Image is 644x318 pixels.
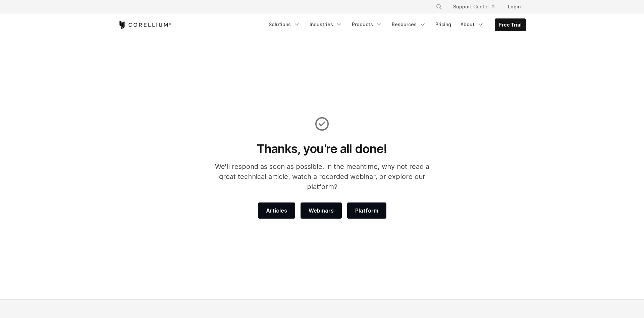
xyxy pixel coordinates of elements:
div: Navigation Menu [265,18,526,31]
p: We'll respond as soon as possible. In the meantime, why not read a great technical article, watch... [206,162,438,192]
span: Platform [355,207,378,215]
a: About [457,18,488,31]
a: Resources [388,18,430,31]
a: Corellium Home [118,21,171,29]
a: Industries [306,18,346,31]
a: Login [502,1,526,13]
a: Pricing [431,18,455,31]
a: Support Center [448,1,500,13]
a: Articles [258,202,295,219]
a: Free Trial [495,19,526,31]
a: Webinars [301,202,342,219]
a: Platform [347,202,386,219]
span: Webinars [309,207,334,215]
span: Articles [266,207,287,215]
h1: Thanks, you’re all done! [206,141,438,156]
a: Products [348,18,386,31]
button: Search [433,1,445,13]
div: Navigation Menu [428,1,526,13]
a: Solutions [265,18,304,31]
